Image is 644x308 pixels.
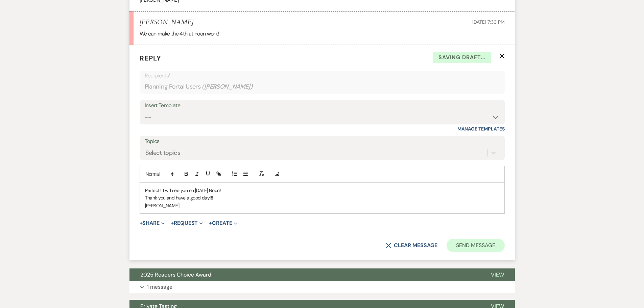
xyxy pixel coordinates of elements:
span: [DATE] 7:36 PM [472,19,504,25]
span: ( [PERSON_NAME] ) [202,82,253,91]
label: Topics [145,137,500,146]
button: View [480,268,515,281]
div: Planning Portal Users [145,80,500,93]
button: Share [140,220,165,226]
p: Thank you and have a good day!!! [145,194,499,202]
div: Select topics [145,148,181,157]
p: We can make the 4th at noon work! [140,29,505,38]
h5: [PERSON_NAME] [140,18,193,27]
button: Create [209,220,237,226]
a: Manage Templates [457,126,505,132]
span: + [140,220,143,226]
span: + [171,220,174,226]
p: Perfect! I will see you on [DATE] Noon! [145,187,499,194]
button: Send Message [447,239,504,252]
button: 2025 Readers Choice Award! [129,268,480,281]
p: [PERSON_NAME] [145,202,499,209]
button: Clear message [386,243,437,248]
span: 2025 Readers Choice Award! [140,271,213,278]
div: Insert Template [145,101,500,111]
span: View [491,271,504,278]
span: Reply [140,54,161,63]
button: 1 message [129,281,515,293]
span: Saving draft... [433,52,491,63]
p: Recipients* [145,71,500,80]
button: Request [171,220,203,226]
p: 1 message [147,283,172,291]
span: + [209,220,212,226]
